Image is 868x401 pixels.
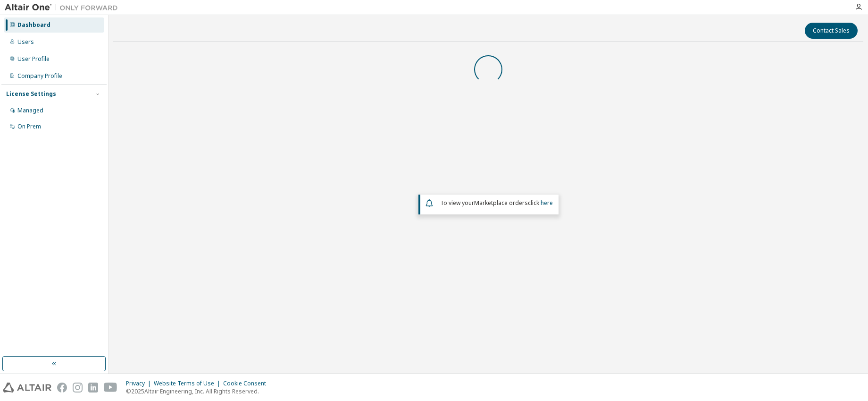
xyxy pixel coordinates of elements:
[104,383,117,392] img: youtube.svg
[474,199,528,207] em: Marketplace orders
[17,21,50,29] div: Dashboard
[17,55,50,63] div: User Profile
[3,383,51,392] img: altair_logo.svg
[5,3,123,12] img: Altair One
[17,72,62,80] div: Company Profile
[126,387,272,395] p: © 2025 Altair Engineering, Inc. All Rights Reserved.
[805,23,858,39] button: Contact Sales
[57,383,67,392] img: facebook.svg
[17,38,34,46] div: Users
[126,380,154,387] div: Privacy
[6,90,56,98] div: License Settings
[541,199,553,207] a: here
[88,383,98,392] img: linkedin.svg
[223,380,272,387] div: Cookie Consent
[73,383,83,392] img: instagram.svg
[440,199,553,207] span: To view your click
[17,107,43,114] div: Managed
[17,123,41,130] div: On Prem
[154,380,223,387] div: Website Terms of Use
